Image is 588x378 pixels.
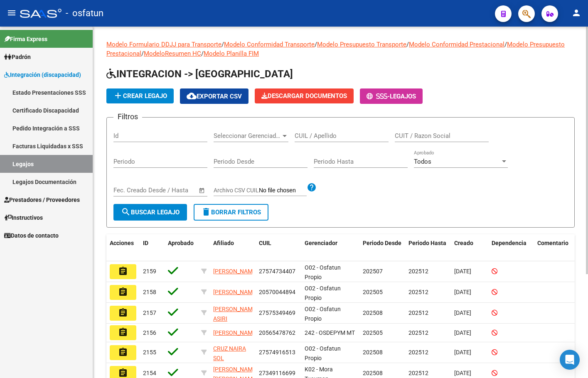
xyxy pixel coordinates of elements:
span: 202512 [408,268,428,275]
a: ModeloResumen HC [144,50,201,57]
span: Exportar CSV [187,93,242,100]
datatable-header-cell: Periodo Desde [359,234,405,262]
span: 202512 [408,349,428,356]
mat-icon: menu [7,8,17,18]
mat-icon: add [113,91,123,101]
a: Modelo Conformidad Transporte [224,41,315,48]
span: Comentario [537,240,568,246]
span: Aprobado [168,240,194,246]
span: Descargar Documentos [261,92,347,100]
span: Integración (discapacidad) [4,70,81,79]
span: 202508 [363,349,383,356]
span: 202512 [408,370,428,376]
span: - osfatun [66,4,103,22]
a: Modelo Conformidad Prestacional [409,41,504,48]
a: Modelo Planilla FIM [204,50,259,57]
span: 2157 [143,309,156,316]
span: 202505 [363,289,383,295]
span: O02 - Osfatun Propio [305,345,341,361]
span: Prestadores / Proveedores [4,195,80,204]
span: 20565478762 [259,329,295,336]
span: Todos [414,158,431,165]
span: [DATE] [454,329,471,336]
span: 202508 [363,370,383,376]
mat-icon: assignment [118,287,128,297]
span: INTEGRACION -> [GEOGRAPHIC_DATA] [106,68,293,80]
span: 2155 [143,349,156,356]
datatable-header-cell: Dependencia [488,234,534,262]
span: O02 - Osfatun Propio [305,285,341,301]
span: Gerenciador [305,240,337,246]
mat-icon: help [307,182,317,192]
mat-icon: cloud_download [187,91,197,101]
datatable-header-cell: Creado [451,234,488,262]
span: Borrar Filtros [201,209,261,216]
div: Open Intercom Messenger [560,350,580,370]
span: O02 - Osfatun Propio [305,264,341,280]
button: Crear Legajo [106,88,174,103]
span: Instructivos [4,213,43,222]
span: 27349116699 [259,370,295,376]
span: 242 - OSDEPYM MT [305,329,355,336]
datatable-header-cell: Periodo Hasta [405,234,451,262]
span: 27574916513 [259,349,295,356]
span: 202508 [363,309,383,316]
span: Archivo CSV CUIL [214,187,259,194]
span: 202505 [363,329,383,336]
datatable-header-cell: ID [140,234,165,262]
button: Exportar CSV [180,88,248,104]
button: Open calendar [197,186,207,195]
span: 202507 [363,268,383,275]
mat-icon: assignment [118,347,128,357]
h3: Filtros [113,111,142,123]
span: 202512 [408,329,428,336]
mat-icon: search [121,207,131,217]
span: 202512 [408,289,428,295]
span: O02 - Osfatun Propio [305,306,341,322]
datatable-header-cell: CUIL [256,234,301,262]
span: Legajos [390,93,416,100]
span: [PERSON_NAME] [213,268,258,275]
span: Periodo Hasta [408,240,446,246]
span: Creado [454,240,473,246]
span: [DATE] [454,349,471,356]
span: 2154 [143,370,156,376]
button: Descargar Documentos [255,88,354,103]
span: 2156 [143,329,156,336]
span: [DATE] [454,289,471,295]
a: Modelo Presupuesto Transporte [317,41,406,48]
span: Firma Express [4,34,47,44]
mat-icon: assignment [118,266,128,276]
span: [PERSON_NAME] [213,329,258,336]
mat-icon: delete [201,207,211,217]
button: Buscar Legajo [113,204,187,221]
span: - [367,93,390,100]
span: 2159 [143,268,156,275]
span: [DATE] [454,370,471,376]
span: CRUZ NAIRA SOL [213,345,246,361]
span: Dependencia [492,240,526,246]
span: [PERSON_NAME] [213,289,258,295]
span: Seleccionar Gerenciador [214,132,281,140]
span: Periodo Desde [363,240,401,246]
input: Start date [113,187,140,194]
input: End date [148,187,188,194]
datatable-header-cell: Acciones [106,234,140,262]
span: [DATE] [454,309,471,316]
input: Archivo CSV CUIL [259,187,307,194]
mat-icon: assignment [118,327,128,337]
span: 2158 [143,289,156,295]
mat-icon: assignment [118,308,128,318]
datatable-header-cell: Comentario [534,234,584,262]
span: Datos de contacto [4,231,59,240]
span: ID [143,240,148,246]
span: 27575349469 [259,309,295,316]
datatable-header-cell: Gerenciador [301,234,359,262]
datatable-header-cell: Aprobado [165,234,198,262]
span: CUIL [259,240,271,246]
span: Acciones [110,240,134,246]
span: 27574734407 [259,268,295,275]
button: -Legajos [360,88,423,104]
span: [DATE] [454,268,471,275]
span: [PERSON_NAME] ASIRI [213,306,258,322]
